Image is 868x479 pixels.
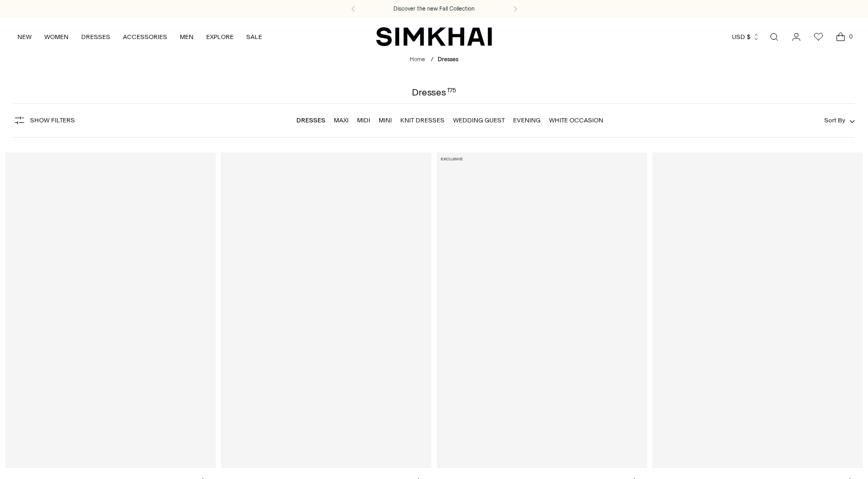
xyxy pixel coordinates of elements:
[412,88,456,97] h1: Dresses
[334,117,349,124] a: Maxi
[379,117,392,124] a: Mini
[513,117,541,124] a: Evening
[764,26,785,47] a: Open search modal
[824,117,845,124] span: Sort By
[786,26,807,47] a: Go to the account page
[13,112,75,129] button: Show Filters
[437,152,647,468] a: Xyla Sequin Gown
[30,117,75,124] span: Show Filters
[180,25,194,49] a: MEN
[123,25,167,49] a: ACCESSORIES
[732,25,760,49] button: USD $
[296,117,325,124] a: Dresses
[400,117,445,124] a: Knit Dresses
[549,117,603,124] a: White Occasion
[221,152,431,468] a: Ornella Knit Satin Midi Dress
[830,26,851,47] a: Open cart modal
[357,117,370,124] a: Midi
[393,5,475,13] a: Discover the new Fall Collection
[296,109,603,131] nav: Linked collections
[81,25,110,49] a: DRESSES
[431,55,433,64] div: /
[206,25,234,49] a: EXPLORE
[824,114,855,126] button: Sort By
[808,26,829,47] a: Wishlist
[846,32,855,41] span: 0
[447,88,456,97] div: 175
[438,56,458,63] span: Dresses
[410,56,425,63] a: Home
[453,117,505,124] a: Wedding Guest
[410,55,458,64] nav: breadcrumbs
[17,25,32,49] a: NEW
[652,152,863,468] a: Lorin Taffeta Knit Midi Dress
[376,26,492,47] a: SIMKHAI
[246,25,262,49] a: SALE
[44,25,69,49] a: WOMEN
[5,152,216,468] a: Ferrera Draped Jersey Midi Dress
